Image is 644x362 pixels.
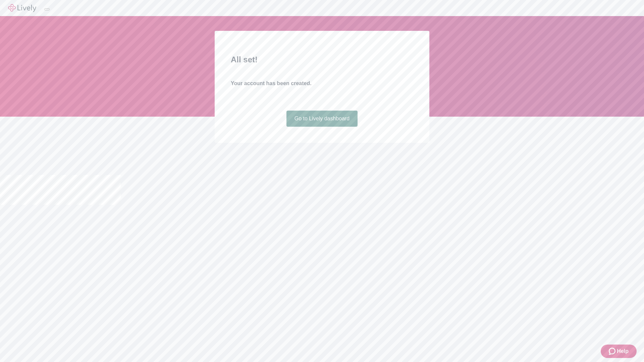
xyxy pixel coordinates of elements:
[609,347,617,355] svg: Zendesk support icon
[44,8,50,10] button: Log out
[286,111,358,127] a: Go to Lively dashboard
[617,347,629,355] span: Help
[601,345,637,358] button: Zendesk support iconHelp
[231,54,413,66] h2: All set!
[8,4,36,12] img: Lively
[231,79,413,87] h4: Your account has been created.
